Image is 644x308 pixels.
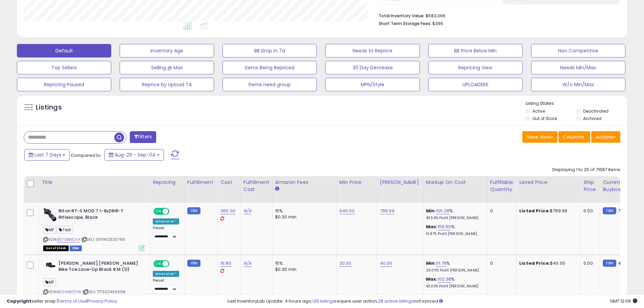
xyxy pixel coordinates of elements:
button: Selling @ Max [120,61,214,74]
span: All listings that are currently out of stock and unavailable for purchase on Amazon [43,245,69,251]
h5: Listings [36,103,62,112]
div: 15% [275,208,331,214]
button: Needs Min/Max [531,61,625,74]
button: 30 Day Decrease [325,61,420,74]
button: MPN/Style [325,78,420,91]
small: Amazon Fees. [275,186,279,192]
span: 2025-09-12 12:09 GMT [610,298,637,304]
button: Needs to Reprice [325,44,420,57]
a: 102.38 [438,276,451,283]
button: Last 7 Days [24,149,70,161]
span: Aug-29 - Sep-04 [115,151,156,158]
label: Active [532,108,545,114]
div: Fulfillment Cost [243,179,269,193]
div: Fulfillable Quantity [490,179,514,193]
div: Amazon AI * [153,271,179,277]
b: Listed Price: [519,260,550,266]
p: 43.59% Profit [PERSON_NAME] [426,216,482,220]
span: | SKU: 019962525766 [81,237,125,242]
button: Actions [591,131,620,143]
span: ON [154,261,163,266]
button: Filters [130,131,156,143]
button: Inventory Age [120,44,214,57]
button: Repricing View [428,61,523,74]
a: 16.80 [220,260,231,267]
div: $40.00 [519,260,575,266]
small: FBM [187,260,200,267]
b: Total Inventory Value: [379,13,425,19]
a: 799.99 [380,208,395,214]
a: 640.00 [339,208,355,214]
div: Repricing [153,179,182,186]
img: 31RRP1UZLNL._SL40_.jpg [43,260,57,269]
a: 105.28 [436,208,450,214]
li: $583,066 [379,11,615,19]
div: Cost [220,179,238,186]
div: seller snap | | [7,298,117,305]
a: Privacy Policy [88,298,117,304]
button: Aug-29 - Sep-04 [104,149,164,161]
div: 15% [275,260,331,266]
span: Columns [563,134,584,140]
small: FBM [187,207,200,214]
span: MF [43,226,56,234]
a: N/A [243,208,252,214]
button: UPLOADERS [428,78,523,91]
a: Terms of Use [58,298,87,304]
div: Last InventoryLab Update: 4 hours ago, require user action, not synced. [228,298,637,305]
span: MF [43,278,56,286]
p: 43.00% Profit [PERSON_NAME] [426,284,482,289]
small: FBM [603,260,616,267]
strong: Copyright [7,298,31,304]
div: 0.00 [583,260,595,266]
div: % [426,276,482,289]
button: BB Price Below Min [428,44,523,57]
b: Riton RT-S MOD 7 1-8x28IR-T Riflescope, Black [58,208,141,222]
span: Last 7 Days [34,151,61,158]
p: 29.00% Profit [PERSON_NAME] [426,268,482,273]
div: Preset: [153,278,179,293]
label: Deactivated [583,108,609,114]
button: W/o Min/Max [531,78,625,91]
div: Amazon AI * [153,218,179,224]
b: Min: [426,208,436,214]
div: 0.00 [583,208,595,214]
div: Markup on Cost [426,179,484,186]
div: $0.30 min [275,266,331,273]
a: 30.00 [339,260,352,267]
span: ON [154,209,163,214]
div: % [426,224,482,236]
a: 265.00 [220,208,235,214]
button: Non Competitive [531,44,625,57]
button: Default [17,44,111,57]
button: BB Drop in 7d [222,44,317,57]
p: Listing States: [526,100,627,107]
a: N/A [243,260,252,267]
button: Items need group [222,78,317,91]
span: FBM [70,245,82,251]
a: 51.79 [436,260,447,267]
button: Repricing Paused [17,78,111,91]
button: Save View [522,131,557,143]
a: B07SBKXCV4 [57,237,80,242]
button: Items Being Repriced [222,61,317,74]
div: Displaying 1 to 25 of 71687 items [552,167,620,173]
div: ASIN: [43,208,145,250]
a: 40.00 [380,260,392,267]
div: Amazon Fees [275,179,334,186]
b: Max: [426,276,438,282]
b: Short Term Storage Fees: [379,21,431,26]
div: 0 [490,260,511,266]
a: 156.60 [438,223,451,230]
div: 0 [490,208,511,214]
b: Max: [426,223,438,230]
div: Listed Price [519,179,578,186]
div: Title [42,179,147,186]
div: Min Price [339,179,374,186]
div: Fulfillment [187,179,215,186]
div: [PERSON_NAME] [380,179,420,186]
p: 51.87% Profit [PERSON_NAME] [426,232,482,236]
span: 40 [618,260,624,266]
div: $799.99 [519,208,575,214]
a: 28 active listings [378,298,414,304]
